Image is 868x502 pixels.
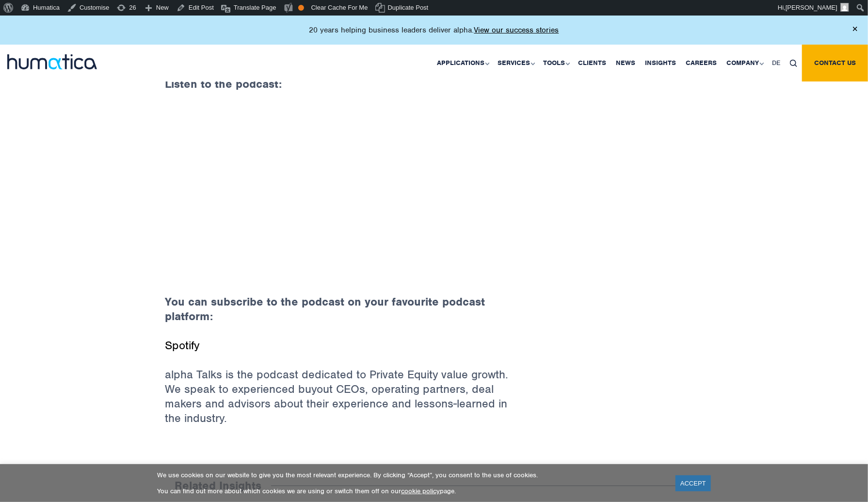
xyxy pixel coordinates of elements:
[7,54,97,69] img: logo
[538,45,573,81] a: Tools
[165,338,199,353] a: Spotify
[298,5,304,11] div: OK
[493,45,538,81] a: Services
[432,45,493,81] a: Applications
[681,45,722,81] a: Careers
[157,471,663,479] p: We use cookies on our website to give you the most relevant experience. By clicking “Accept”, you...
[573,45,611,81] a: Clients
[802,45,868,81] a: Contact us
[165,294,485,324] strong: You can subscribe to the podcast on your favourite podcast platform:
[722,45,767,81] a: Company
[401,487,440,495] a: cookie policy
[640,45,681,81] a: Insights
[767,45,785,81] a: DE
[675,475,711,491] a: ACCEPT
[157,487,663,495] p: You can find out more about which cookies we are using or switch them off on our page.
[309,25,559,35] p: 20 years helping business leaders deliver alpha.
[790,60,797,67] img: search_icon
[165,77,282,91] strong: Listen to the podcast:
[165,367,519,440] p: alpha Talks is the podcast dedicated to Private Equity value growth. We speak to experienced buyo...
[474,25,559,35] a: View our success stories
[772,59,780,67] span: DE
[786,4,837,11] span: [PERSON_NAME]
[611,45,640,81] a: News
